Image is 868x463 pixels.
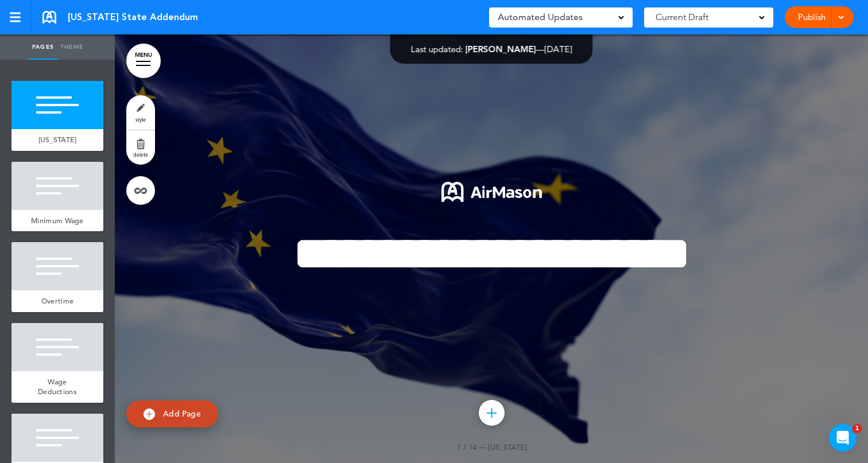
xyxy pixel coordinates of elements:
span: Last updated: [411,44,463,55]
div: — [411,45,572,53]
span: [DATE] [545,44,572,55]
a: Theme [57,34,86,60]
span: [US_STATE] State Addendum [68,11,198,24]
a: Add Page [126,400,218,427]
span: [PERSON_NAME] [466,44,536,55]
span: 1 / 14 [457,442,476,452]
a: Wage Deductions [11,371,103,403]
img: add.svg [144,408,155,420]
a: style [126,95,155,130]
span: Overtime [41,296,73,306]
a: delete [126,130,155,165]
a: Pages [29,34,57,60]
span: [US_STATE] [38,135,77,145]
span: Automated Updates [498,9,583,25]
span: style [135,116,146,123]
span: — [479,442,486,452]
a: Minimum Wage [11,210,103,232]
a: [US_STATE] [11,129,103,151]
a: MENU [126,44,161,78]
img: 1722553576973-Airmason_logo_White.png [441,182,542,202]
span: 1 [852,424,862,433]
a: Overtime [11,290,103,312]
span: Wage Deductions [38,377,77,397]
a: Publish [793,6,830,28]
span: Current Draft [656,9,708,25]
span: delete [133,151,148,158]
span: Minimum Wage [31,216,84,225]
iframe: Intercom live chat [829,424,857,452]
span: Add Page [163,408,201,419]
span: [US_STATE] [489,442,526,452]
